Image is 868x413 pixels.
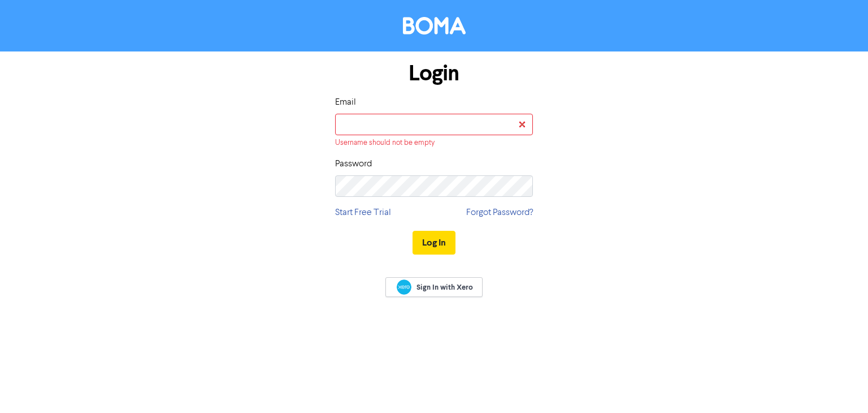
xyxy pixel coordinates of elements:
[466,206,533,220] a: Forgot Password?
[335,206,391,220] a: Start Free Trial
[403,17,466,35] img: BOMA Logo
[416,282,473,292] span: Sign In with Xero
[335,61,533,87] h1: Login
[413,231,455,255] button: Log In
[335,137,533,148] div: Username should not be empty
[335,96,356,109] label: Email
[335,157,372,171] label: Password
[811,359,868,413] iframe: Chat Widget
[397,279,411,295] img: Xero logo
[385,277,483,297] a: Sign In with Xero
